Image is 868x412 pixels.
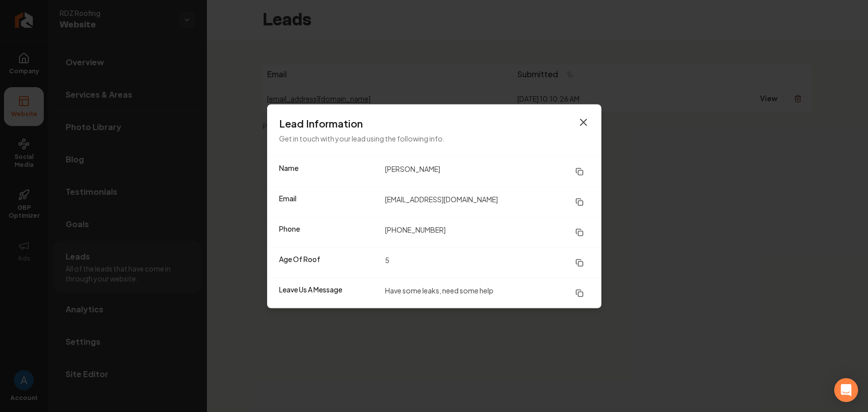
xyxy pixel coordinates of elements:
[385,193,589,211] dd: [EMAIL_ADDRESS][DOMAIN_NAME]
[279,284,377,302] dt: Leave Us A Message
[279,254,377,272] dt: Age Of Roof
[279,223,377,241] dt: Phone
[279,162,377,180] dt: Name
[385,284,589,302] dd: Have some leaks, need some help
[385,254,589,272] dd: 5
[385,223,589,241] dd: [PHONE_NUMBER]
[279,116,589,130] h3: Lead Information
[279,193,377,211] dt: Email
[385,162,589,180] dd: [PERSON_NAME]
[279,132,589,144] p: Get in touch with your lead using the following info.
